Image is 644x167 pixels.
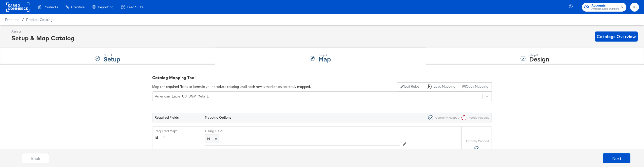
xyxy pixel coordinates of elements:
[459,82,492,91] button: Copy Mapping
[529,55,549,63] strong: Design
[19,18,26,22] span: /
[154,115,179,120] strong: Required Fields
[152,75,492,81] div: Catalog Mapping Tool
[214,137,217,141] span: x
[426,115,459,120] div: Correctly Mapped
[459,115,490,120] div: Needs Mapping
[5,18,19,22] span: Products
[104,55,120,63] strong: Setup
[154,135,167,140] div: id
[11,34,74,42] div: Setup & Map Catalog
[26,18,54,22] a: Product Catalogs
[397,82,423,91] button: Edit Rules
[205,115,231,120] strong: Mapping Options
[465,139,489,143] label: Correctly Mapped
[205,129,400,133] label: Using Field:
[98,5,113,9] span: Reporting
[630,3,639,12] button: JB
[71,5,85,9] span: Creative
[207,137,210,141] span: id
[127,5,143,9] span: Feed Suite
[155,94,210,98] div: American_Eagle_US_UGP_Meta_LI
[152,84,311,89] div: Map the required fields to items in your product catalog until each row is marked as correctly ma...
[632,4,637,10] span: JB
[44,5,58,9] span: Products
[591,3,619,8] span: Accounts
[154,129,201,133] label: Required Map: *
[591,7,619,11] span: American Eagle Outfitters
[423,82,459,91] button: Load Mapping
[22,153,49,163] button: Back
[318,53,331,57] div: Step: 2
[582,3,626,12] button: AccountsAmerican Eagle Outfitters
[603,153,630,163] button: Next
[595,31,638,42] button: Catalogs Overview
[318,55,331,63] strong: Map
[597,33,636,40] span: Catalogs Overview
[11,29,74,34] div: Assets
[104,53,120,57] div: Step: 1
[529,53,549,57] div: Step: 3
